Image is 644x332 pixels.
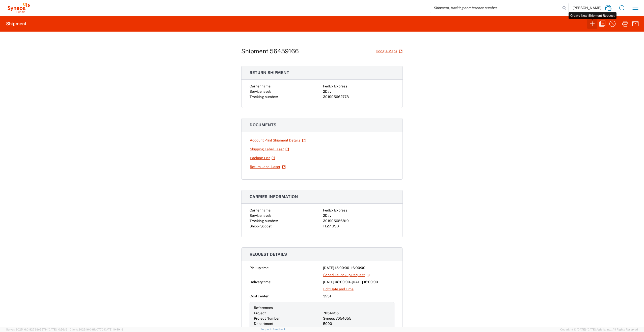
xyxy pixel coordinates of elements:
div: 7054655 [323,311,390,316]
span: Service level: [250,214,271,218]
div: Department [254,321,321,326]
div: 11.27 USD [323,224,394,229]
span: Request details [250,252,287,257]
div: 5000 [323,321,390,326]
span: Carrier name: [250,84,271,88]
h2: Shipment [6,21,26,27]
div: RMA [254,326,321,332]
span: Carrier information [250,194,298,199]
span: Pickup time: [250,266,269,270]
a: Feedback [273,328,286,331]
span: Documents [250,123,276,127]
a: Edit Date and Time [323,285,354,294]
a: Packing List [250,154,275,162]
span: [DATE] 10:56:16 [48,328,67,331]
span: Server: 2025.16.0-82789e55714 [6,328,67,331]
a: Return Label Laser [250,162,286,171]
div: 391995662778 [323,94,394,100]
div: 3251 [323,294,394,299]
span: Copyright © [DATE]-[DATE] Agistix Inc., All Rights Reserved [560,327,638,332]
h1: Shipment 56459166 [241,48,299,55]
a: Google Maps [375,47,403,56]
a: Shipping Label Laser [250,145,289,154]
span: Service level: [250,89,271,93]
div: 2Day [323,89,394,94]
div: AGX56459166 [323,326,390,332]
span: Tracking number: [250,219,278,223]
a: Support [260,328,273,331]
div: Syneos 7054655 [323,316,390,321]
div: [DATE] 15:00:00 - 16:00:00 [323,265,394,271]
div: 2Day [323,213,394,218]
input: Shipment, tracking or reference number [430,3,561,13]
span: [PERSON_NAME] [573,6,601,10]
a: Account Print Shipment Details [250,136,306,145]
div: Project [254,311,321,316]
div: Project Number [254,316,321,321]
span: Client: 2025.16.0-8fc0770 [70,328,123,331]
span: Cost center [250,294,269,298]
span: Delivery time: [250,280,271,284]
span: Return shipment [250,70,289,75]
span: [DATE] 10:40:19 [103,328,123,331]
div: [DATE] 08:00:00 - [DATE] 16:00:00 [323,279,394,285]
span: Carrier name: [250,208,271,212]
span: Shipping cost [250,224,272,228]
div: FedEx Express [323,208,394,213]
span: Tracking number: [250,95,278,99]
span: References [254,306,273,310]
div: FedEx Express [323,84,394,89]
div: 391995656810 [323,218,394,224]
a: Schedule Pickup Request [323,271,370,279]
